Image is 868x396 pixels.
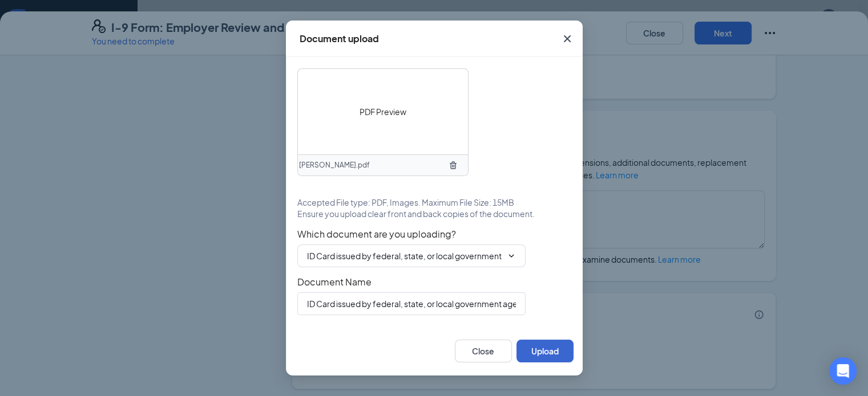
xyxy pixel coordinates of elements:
[300,32,379,45] div: Document upload
[455,340,512,362] button: Close
[829,357,857,385] div: Open Intercom Messenger
[297,208,535,219] span: Ensure you upload clear front and back copies of the document.
[307,250,502,262] input: Select document type
[360,105,406,118] span: PDF Preview
[297,228,571,240] span: Which document are you uploading?
[299,160,370,171] span: [PERSON_NAME].pdf
[552,21,583,57] button: Close
[297,197,514,208] span: Accepted File type: PDF, Images. Maximum File Size: 15MB
[444,156,462,174] button: TrashOutline
[297,276,571,288] span: Document Name
[297,292,526,315] input: Enter document name
[516,340,574,362] button: Upload
[560,32,574,46] svg: Cross
[449,161,458,170] svg: TrashOutline
[507,251,516,260] svg: ChevronDown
